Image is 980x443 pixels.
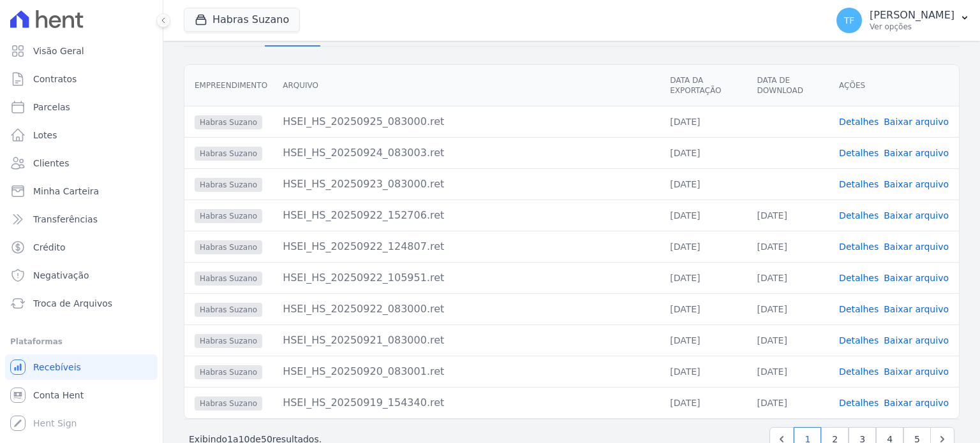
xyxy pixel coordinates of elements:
th: Data da Exportação [660,65,746,106]
td: [DATE] [660,137,746,168]
a: Baixar arquivo [884,210,949,221]
span: TF [844,16,855,25]
td: [DATE] [660,356,746,387]
span: Transferências [33,213,98,226]
td: [DATE] [660,387,746,418]
a: Baixar arquivo [884,179,949,189]
a: Detalhes [839,210,879,221]
div: HSEI_HS_20250924_083003.ret [283,145,650,161]
td: [DATE] [660,324,746,356]
a: Contratos [5,66,158,92]
a: Baixar arquivo [884,117,949,127]
a: Baixar arquivo [884,148,949,158]
td: [DATE] [747,293,829,324]
span: Contratos [33,73,77,85]
div: HSEI_HS_20250922_105951.ret [283,270,650,286]
a: Detalhes [839,367,879,377]
span: Habras Suzano [195,209,262,223]
a: Clientes [5,150,158,176]
p: Ver opções [870,22,954,32]
div: HSEI_HS_20250922_152706.ret [283,208,650,223]
th: Empreendimento [184,65,272,106]
td: [DATE] [660,200,746,231]
div: HSEI_HS_20250925_083000.ret [283,114,650,129]
td: [DATE] [660,293,746,324]
td: [DATE] [747,324,829,356]
span: Parcelas [33,101,70,113]
span: Habras Suzano [195,178,262,192]
span: Clientes [33,157,69,170]
button: TF [PERSON_NAME] Ver opções [826,3,980,38]
div: HSEI_HS_20250919_154340.ret [283,395,650,410]
a: Detalhes [839,117,879,127]
div: HSEI_HS_20250920_083001.ret [283,364,650,379]
div: HSEI_HS_20250922_124807.ret [283,239,650,254]
td: [DATE] [747,262,829,293]
span: Visão Geral [33,45,84,57]
a: Transferências [5,207,158,232]
a: Baixar arquivo [884,335,949,345]
td: [DATE] [747,356,829,387]
span: Crédito [33,241,66,254]
span: Habras Suzano [195,147,262,161]
div: Plataformas [10,334,152,349]
span: Habras Suzano [195,240,262,254]
a: Recebíveis [5,354,158,380]
a: Baixar arquivo [884,398,949,408]
span: Conta Hent [33,389,84,402]
span: Habras Suzano [195,115,262,129]
a: Minha Carteira [5,178,158,204]
a: Conta Hent [5,382,158,408]
a: Detalhes [839,179,879,189]
th: Arquivo [272,65,660,106]
td: [DATE] [660,231,746,262]
th: Ações [829,65,959,106]
td: [DATE] [747,231,829,262]
th: Data de Download [747,65,829,106]
a: Detalhes [839,242,879,252]
a: Negativação [5,263,158,288]
span: Habras Suzano [195,334,262,348]
span: Negativação [33,269,89,282]
a: Detalhes [839,398,879,408]
span: Habras Suzano [195,396,262,410]
span: Habras Suzano [195,272,262,286]
div: HSEI_HS_20250922_083000.ret [283,301,650,317]
p: [PERSON_NAME] [870,9,954,22]
td: [DATE] [660,168,746,200]
div: HSEI_HS_20250921_083000.ret [283,333,650,348]
a: Lotes [5,122,158,148]
span: Troca de Arquivos [33,297,112,310]
td: [DATE] [660,106,746,137]
a: Troca de Arquivos [5,291,158,316]
button: Habras Suzano [184,8,300,32]
a: Detalhes [839,148,879,158]
span: Minha Carteira [33,185,99,198]
a: Detalhes [839,335,879,345]
td: [DATE] [660,262,746,293]
a: Parcelas [5,94,158,120]
a: Baixar arquivo [884,367,949,377]
a: Baixar arquivo [884,242,949,252]
a: Detalhes [839,304,879,314]
td: [DATE] [747,200,829,231]
span: Habras Suzano [195,365,262,379]
a: Visão Geral [5,38,158,64]
a: Crédito [5,235,158,260]
a: Baixar arquivo [884,273,949,283]
a: Baixar arquivo [884,304,949,314]
td: [DATE] [747,387,829,418]
div: HSEI_HS_20250923_083000.ret [283,177,650,192]
span: Recebíveis [33,361,81,374]
span: Lotes [33,129,57,142]
span: Habras Suzano [195,303,262,317]
a: Detalhes [839,273,879,283]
